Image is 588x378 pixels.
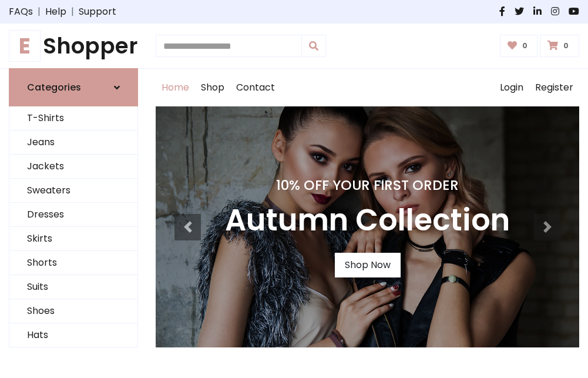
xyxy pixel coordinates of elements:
[9,323,137,347] a: Hats
[156,69,195,106] a: Home
[519,41,530,51] span: 0
[9,299,137,323] a: Shoes
[560,41,572,51] span: 0
[9,275,137,299] a: Suits
[33,5,45,19] span: |
[230,69,281,106] a: Contact
[494,69,529,106] a: Login
[9,227,137,251] a: Skirts
[529,69,579,106] a: Register
[45,5,66,19] a: Help
[540,35,579,57] a: 0
[9,106,137,131] a: T-Shirts
[9,30,41,62] span: E
[9,5,33,19] a: FAQs
[9,33,138,59] h1: Shopper
[225,203,510,239] h3: Autumn Collection
[9,203,137,227] a: Dresses
[27,82,81,93] h6: Categories
[9,155,137,179] a: Jackets
[9,33,138,59] a: EShopper
[225,177,510,193] h4: 10% Off Your First Order
[66,5,79,19] span: |
[9,68,138,106] a: Categories
[195,69,230,106] a: Shop
[79,5,116,19] a: Support
[9,179,137,203] a: Sweaters
[9,131,137,155] a: Jeans
[335,253,401,277] a: Shop Now
[9,251,137,275] a: Shorts
[500,35,538,57] a: 0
